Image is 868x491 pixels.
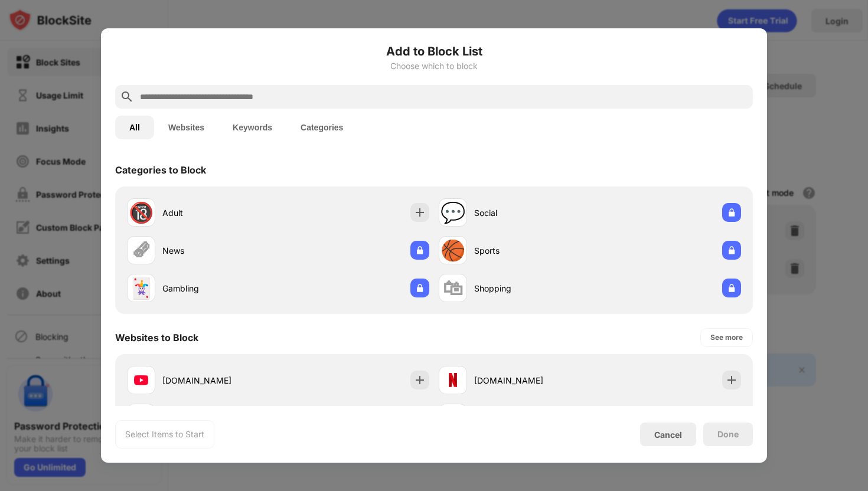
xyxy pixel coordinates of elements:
div: 💬 [440,201,465,225]
button: Keywords [218,116,286,139]
div: [DOMAIN_NAME] [474,374,590,387]
div: Cancel [654,430,682,440]
div: [DOMAIN_NAME] [162,374,278,387]
div: 🔞 [129,201,154,225]
div: Shopping [474,282,590,294]
img: favicons [446,373,460,387]
div: 🃏 [129,276,154,300]
div: Select Items to Start [125,428,204,440]
div: 🏀 [440,238,465,263]
div: Done [717,430,739,439]
div: Social [474,207,590,219]
button: All [115,116,154,139]
div: News [162,244,278,257]
div: 🛍 [443,276,463,300]
div: 🗞 [131,238,151,263]
button: Websites [154,116,218,139]
div: See more [710,332,743,343]
img: search.svg [120,90,134,104]
div: Gambling [162,282,278,294]
div: Sports [474,244,590,257]
div: Websites to Block [115,332,198,343]
div: Categories to Block [115,164,206,176]
div: Adult [162,207,278,219]
div: Choose which to block [115,61,753,71]
button: Categories [286,116,357,139]
h6: Add to Block List [115,42,753,60]
img: favicons [134,373,148,387]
